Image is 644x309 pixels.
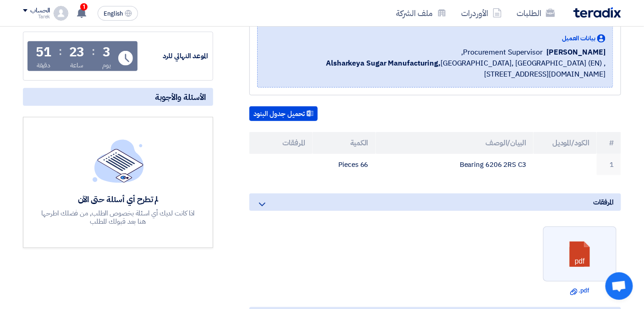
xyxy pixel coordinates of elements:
img: profile_test.png [54,6,68,21]
div: يوم [102,61,111,70]
td: Bearing 6206 2RS C3 [376,154,534,176]
button: English [98,6,138,21]
td: 1 [597,154,621,176]
div: 51 [36,46,51,59]
a: ملف الشركة [389,2,454,24]
div: Open chat [605,272,633,300]
div: دقيقة [37,61,51,70]
img: empty_state_list.svg [93,139,144,182]
span: بيانات العميل [562,33,595,43]
div: اذا كانت لديك أي اسئلة بخصوص الطلب, من فضلك اطرحها هنا بعد قبولك للطلب [40,209,196,226]
img: Teradix logo [573,7,621,18]
div: : [92,43,95,60]
span: English [104,11,123,17]
span: Procurement Supervisor, [462,47,543,58]
button: تحميل جدول البنود [249,106,318,121]
span: [PERSON_NAME] [546,47,605,58]
div: الموعد النهائي للرد [139,51,208,61]
span: 1 [80,3,88,11]
span: الأسئلة والأجوبة [155,92,206,102]
a: الأوردرات [454,2,509,24]
span: المرفقات [594,197,614,207]
div: 3 [103,46,110,59]
div: Tarek [23,14,50,19]
a: .pdf [546,286,614,295]
span: [GEOGRAPHIC_DATA], [GEOGRAPHIC_DATA] (EN) ,[STREET_ADDRESS][DOMAIN_NAME] [265,58,605,80]
div: الحساب [30,7,50,15]
div: لم تطرح أي أسئلة حتى الآن [40,194,196,204]
a: الطلبات [509,2,562,24]
div: : [59,43,62,60]
th: الكود/الموديل [534,132,597,154]
div: ساعة [70,61,83,70]
th: البيان/الوصف [376,132,534,154]
th: الكمية [313,132,376,154]
td: 66 Pieces [313,154,376,176]
b: Alsharkeya Sugar Manufacturing, [326,58,440,69]
th: # [597,132,621,154]
th: المرفقات [249,132,313,154]
div: 23 [69,46,85,59]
